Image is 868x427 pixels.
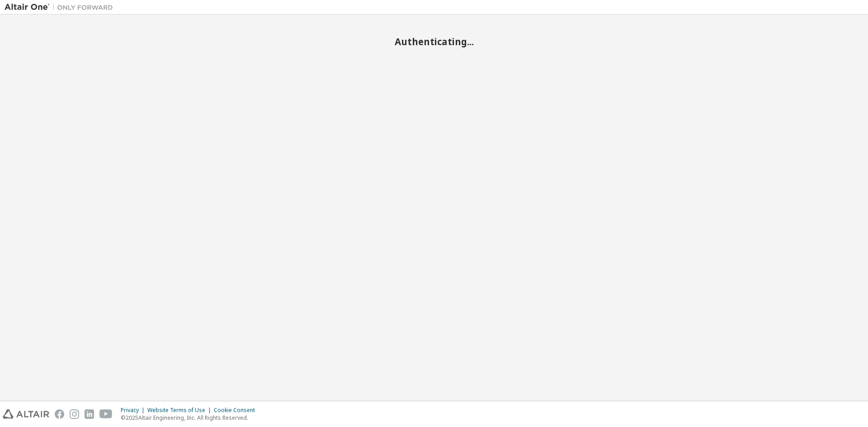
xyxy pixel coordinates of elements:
[70,409,79,419] img: instagram.svg
[5,36,863,47] h2: Authenticating...
[147,407,214,414] div: Website Terms of Use
[214,407,260,414] div: Cookie Consent
[121,414,260,422] p: © 2025 Altair Engineering, Inc. All Rights Reserved.
[55,409,64,419] img: facebook.svg
[99,409,113,419] img: youtube.svg
[85,409,94,419] img: linkedin.svg
[121,407,147,414] div: Privacy
[3,409,49,419] img: altair_logo.svg
[5,3,118,12] img: Altair One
